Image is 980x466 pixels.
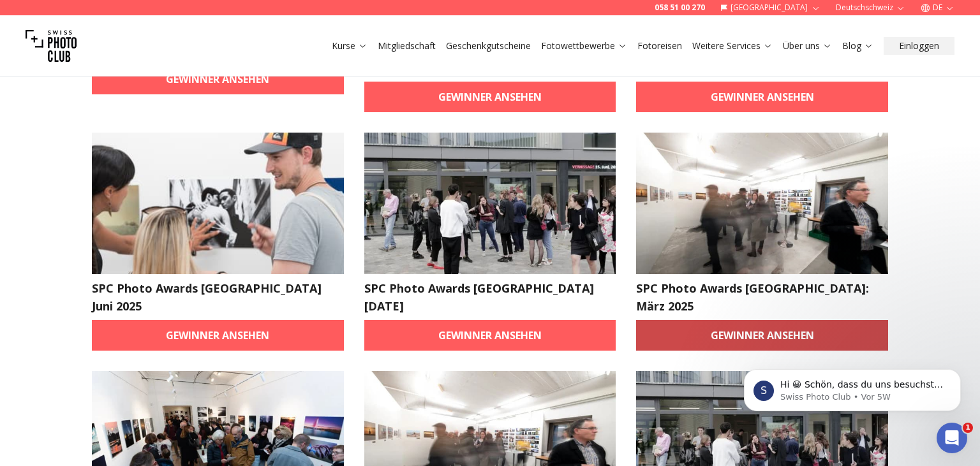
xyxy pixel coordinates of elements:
[963,423,973,433] span: 1
[884,37,954,55] button: Einloggen
[636,320,888,351] a: Gewinner ansehen
[541,40,627,52] a: Fotowettbewerbe
[655,3,705,13] a: 058 51 00 270
[637,40,682,52] a: Fotoreisen
[837,37,879,55] button: Blog
[92,64,344,94] a: Gewinner ansehen
[92,279,344,315] h2: SPC Photo Awards [GEOGRAPHIC_DATA] Juni 2025
[687,37,778,55] button: Weitere Services
[332,40,367,52] a: Kurse
[446,40,531,52] a: Geschenkgutscheine
[378,40,436,52] a: Mitgliedschaft
[327,37,373,55] button: Kurse
[725,342,980,432] iframe: Intercom notifications Nachricht
[636,82,888,112] a: Gewinner ansehen
[632,37,687,55] button: Fotoreisen
[937,423,967,453] iframe: Intercom live chat
[692,40,773,52] a: Weitere Services
[778,37,837,55] button: Über uns
[536,37,632,55] button: Fotowettbewerbe
[26,20,77,71] img: Swiss photo club
[783,40,832,52] a: Über uns
[842,40,873,52] a: Blog
[364,82,616,112] a: Gewinner ansehen
[364,279,616,315] h2: SPC Photo Awards [GEOGRAPHIC_DATA] [DATE]
[636,279,888,315] h2: SPC Photo Awards [GEOGRAPHIC_DATA]: März 2025
[364,320,616,351] a: Gewinner ansehen
[364,133,616,274] img: SPC Photo Awards BERLIN May 2025
[441,37,536,55] button: Geschenkgutscheine
[92,320,344,351] a: Gewinner ansehen
[373,37,441,55] button: Mitgliedschaft
[636,133,888,274] img: SPC Photo Awards Zürich: März 2025
[92,133,344,274] img: SPC Photo Awards WIEN Juni 2025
